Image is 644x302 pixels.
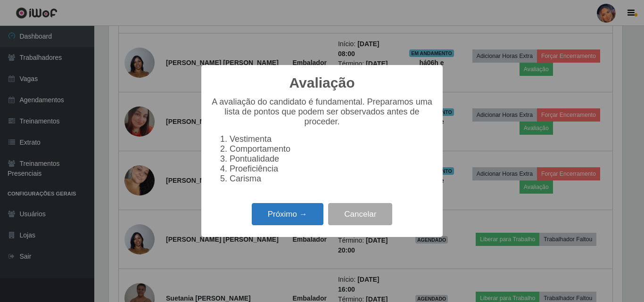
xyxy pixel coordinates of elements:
li: Comportamento [230,144,433,154]
li: Vestimenta [230,134,433,144]
button: Cancelar [328,203,392,225]
p: A avaliação do candidato é fundamental. Preparamos uma lista de pontos que podem ser observados a... [211,97,433,127]
li: Proeficiência [230,164,433,174]
li: Carisma [230,174,433,184]
button: Próximo → [252,203,323,225]
h2: Avaliação [289,74,355,91]
li: Pontualidade [230,154,433,164]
